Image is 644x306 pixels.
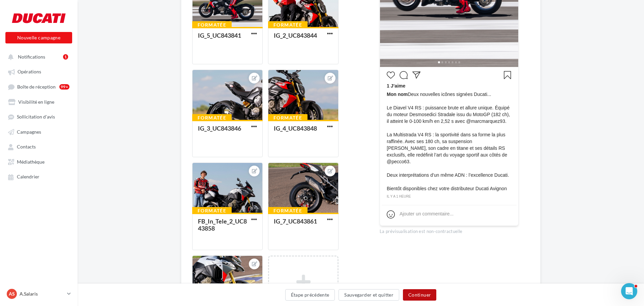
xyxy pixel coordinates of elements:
[17,114,55,120] span: Sollicitation d'avis
[63,54,68,60] div: 1
[503,71,511,79] svg: Enregistrer
[285,289,335,301] button: Étape précédente
[192,21,232,29] div: Formatée
[4,140,74,152] a: Contacts
[412,71,420,79] svg: Partager la publication
[403,289,436,301] button: Continuer
[59,84,69,90] div: 99+
[5,32,72,43] button: Nouvelle campagne
[192,114,232,122] div: Formatée
[274,32,317,39] div: IG_2_UC843844
[387,92,408,97] span: Mon nom
[9,291,15,297] span: AS
[17,159,45,165] span: Médiathèque
[18,54,45,60] span: Notifications
[387,210,395,218] svg: Emoji
[4,126,74,138] a: Campagnes
[4,65,74,77] a: Opérations
[268,114,308,122] div: Formatée
[274,217,317,225] div: IG_7_UC843861
[4,156,74,168] a: Médiathèque
[400,71,408,79] svg: Commenter
[4,110,74,123] a: Sollicitation d'avis
[387,82,511,91] div: 1 J’aime
[198,32,241,39] div: IG_5_UC843841
[4,96,74,108] a: Visibilité en ligne
[20,291,64,297] p: A.Salaris
[387,71,395,79] svg: J’aime
[268,21,308,29] div: Formatée
[17,84,56,90] span: Boîte de réception
[339,289,399,301] button: Sauvegarder et quitter
[17,144,36,150] span: Contacts
[4,50,71,63] button: Notifications 1
[4,80,74,93] a: Boîte de réception99+
[5,287,72,300] a: AS A.Salaris
[274,125,317,132] div: IG_4_UC843848
[198,125,241,132] div: IG_3_UC843846
[198,217,247,232] div: FB_In_Tele_2_UC843858
[387,91,511,192] span: Deux nouvelles icônes signées Ducati... Le Diavel V4 RS : puissance brute et allure unique. Équip...
[387,194,511,200] div: il y a 1 heure
[4,170,74,182] a: Calendrier
[18,99,54,105] span: Visibilité en ligne
[400,210,453,217] div: Ajouter un commentaire...
[17,174,39,180] span: Calendrier
[268,207,308,214] div: Formatée
[18,69,41,75] span: Opérations
[192,207,232,214] div: Formatée
[17,129,41,135] span: Campagnes
[380,226,519,235] div: La prévisualisation est non-contractuelle
[621,283,637,299] iframe: Intercom live chat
